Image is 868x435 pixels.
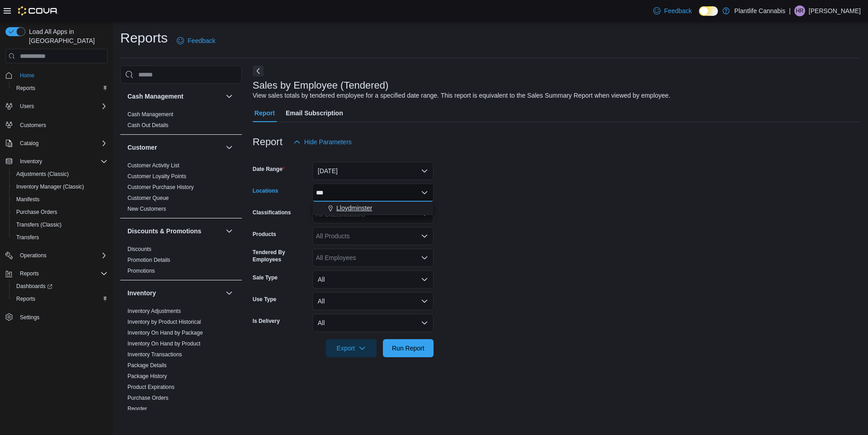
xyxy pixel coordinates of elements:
button: Reports [16,268,42,279]
button: Inventory [16,156,46,167]
nav: Complex example [5,65,108,347]
button: Home [2,69,111,82]
span: Inventory [16,156,108,167]
button: Users [2,100,111,113]
span: Customers [16,119,108,130]
span: Report [255,104,275,122]
button: Reports [2,267,111,280]
h3: Customer [127,143,157,152]
a: New Customers [127,206,166,212]
span: Inventory [20,158,42,165]
a: Package Details [127,362,167,369]
a: Dashboards [9,280,111,293]
a: Inventory Manager (Classic) [13,181,88,192]
button: Inventory [224,288,235,298]
button: Users [16,101,38,112]
span: Package Details [127,362,167,369]
a: Feedback [173,32,219,50]
span: Transfers (Classic) [16,221,61,228]
span: Operations [20,252,47,259]
button: All [312,292,434,310]
span: Operations [16,250,108,261]
button: Hide Parameters [290,133,355,151]
p: [PERSON_NAME] [809,5,861,16]
a: Inventory On Hand by Product [127,340,200,347]
button: Adjustments (Classic) [9,168,111,180]
span: Promotion Details [127,256,170,264]
a: Product Expirations [127,384,175,390]
button: Transfers (Classic) [9,218,111,231]
div: Haley Russell [794,5,805,16]
span: Purchase Orders [127,394,169,402]
span: Catalog [16,138,108,149]
label: Products [253,231,276,238]
button: Run Report [383,339,434,357]
button: Inventory Manager (Classic) [9,180,111,193]
span: New Customers [127,205,166,213]
span: Transfers [13,232,108,243]
div: Customer [120,160,242,218]
span: Purchase Orders [13,207,108,217]
label: Tendered By Employees [253,249,309,263]
span: Reports [16,268,108,279]
p: Plantlife Cannabis [734,5,785,16]
span: Reports [13,293,108,304]
span: Promotions [127,267,155,274]
span: Users [16,101,108,112]
a: Cash Out Details [127,122,169,128]
span: Package History [127,373,167,380]
span: Inventory Adjustments [127,307,181,315]
a: Customer Loyalty Points [127,173,186,180]
a: Inventory Adjustments [127,308,181,314]
input: Dark Mode [699,6,718,16]
button: Cash Management [127,92,222,101]
a: Package History [127,373,167,379]
span: Settings [16,312,108,323]
span: Dashboards [16,283,52,290]
span: Manifests [16,196,39,203]
button: Next [253,66,264,76]
span: Feedback [188,36,215,45]
span: Customer Activity List [127,162,179,169]
button: Reports [9,82,111,95]
img: Cova [18,6,58,15]
span: Inventory On Hand by Package [127,329,203,336]
span: Run Report [392,344,425,353]
span: Customer Queue [127,194,169,202]
button: Customer [127,143,222,152]
span: Purchase Orders [16,208,57,216]
a: Inventory On Hand by Package [127,330,203,336]
h1: Reports [120,29,168,47]
span: Discounts [127,246,151,253]
span: Transfers (Classic) [13,219,108,230]
a: Customer Purchase History [127,184,194,190]
a: Promotions [127,268,155,274]
button: Purchase Orders [9,206,111,218]
label: Locations [253,187,278,194]
span: Cash Management [127,111,173,118]
a: Settings [16,312,43,323]
span: Home [20,72,34,79]
button: Operations [16,250,50,261]
span: Customers [20,122,46,129]
span: Adjustments (Classic) [16,170,69,178]
a: Purchase Orders [127,395,169,401]
span: Hide Parameters [304,137,352,147]
button: Close list of options [421,189,428,196]
a: Feedback [650,2,695,20]
button: Lloydminster [312,202,434,215]
span: Customer Purchase History [127,184,194,191]
a: Customer Activity List [127,162,179,169]
span: Inventory Manager (Classic) [16,183,84,190]
a: Dashboards [13,281,56,292]
a: Home [16,70,38,81]
span: Reports [16,295,35,303]
a: Reports [13,83,39,94]
button: Inventory [127,288,222,298]
span: Adjustments (Classic) [13,169,108,180]
button: All [312,314,434,332]
span: Dashboards [13,281,108,292]
button: Customer [224,142,235,153]
h3: Report [253,137,283,147]
p: | [789,5,791,16]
